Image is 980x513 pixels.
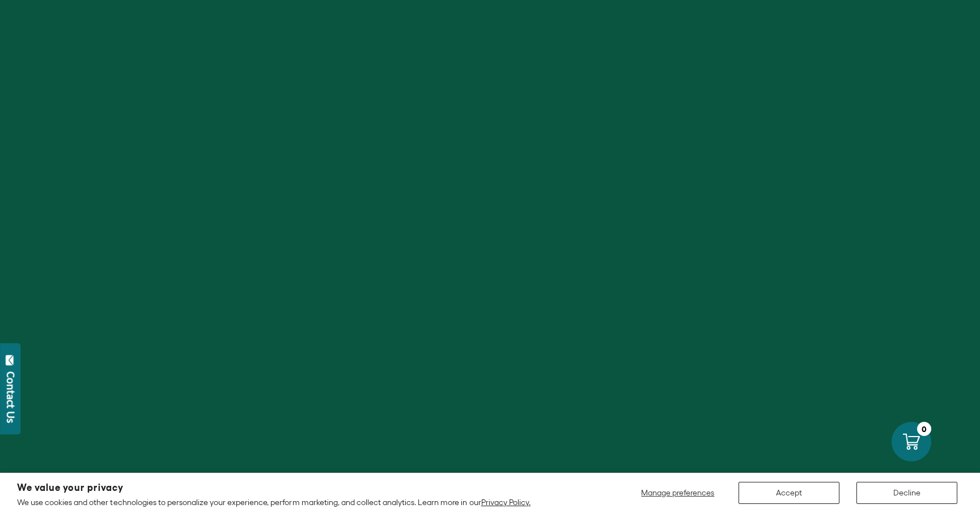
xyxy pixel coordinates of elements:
[17,483,531,493] h2: We value your privacy
[481,498,531,507] a: Privacy Policy.
[5,371,16,423] div: Contact Us
[856,482,957,504] button: Decline
[739,482,839,504] button: Accept
[917,422,931,436] div: 0
[641,488,714,497] span: Manage preferences
[17,497,531,507] p: We use cookies and other technologies to personalize your experience, perform marketing, and coll...
[634,482,722,504] button: Manage preferences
